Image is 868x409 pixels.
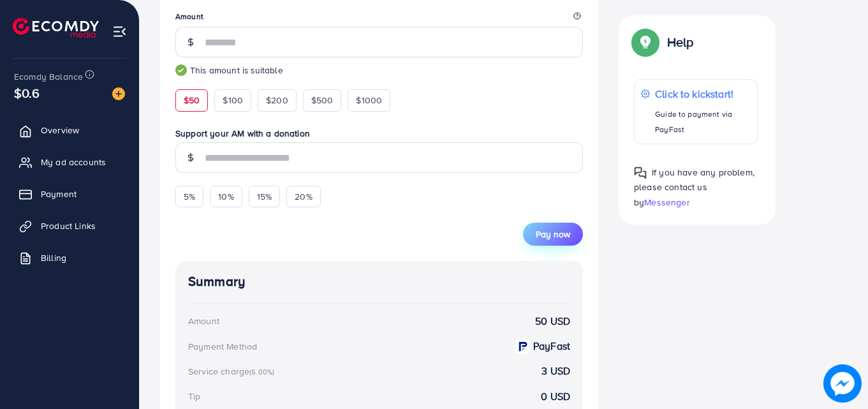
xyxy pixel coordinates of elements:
span: My ad accounts [41,156,106,168]
p: Guide to payment via PayFast [655,107,750,137]
img: payment [515,339,529,353]
span: 5% [184,190,195,203]
small: (6.00%) [249,367,274,377]
span: $0.6 [14,84,40,102]
span: If you have any problem, please contact us by [634,166,754,208]
span: $100 [223,94,243,107]
span: Overview [41,124,79,137]
a: Overview [10,117,129,143]
span: 10% [218,190,233,203]
a: Payment [10,181,129,207]
span: Billing [41,251,66,264]
img: Popup guide [634,167,647,179]
span: Payment [41,188,77,200]
strong: PayFast [533,339,570,353]
img: Popup guide [634,31,657,54]
img: image [112,87,125,100]
span: $500 [311,94,334,107]
small: This amount is suitable [175,64,583,77]
button: Pay now [523,223,583,246]
span: $1000 [356,94,382,107]
h4: Summary [188,274,570,290]
div: Service charge [188,365,278,378]
img: guide [175,64,187,76]
strong: 50 USD [535,314,570,329]
div: Payment Method [188,340,257,353]
span: Messenger [644,195,689,208]
img: logo [13,18,99,38]
span: $200 [266,94,288,107]
a: Product Links [10,213,129,239]
a: Billing [10,245,129,271]
span: Ecomdy Balance [14,70,83,83]
p: Click to kickstart! [655,86,750,101]
span: Pay now [536,228,570,241]
img: image [823,364,862,403]
span: 20% [295,190,312,203]
div: Amount [188,315,219,327]
a: My ad accounts [10,149,129,175]
span: $50 [184,94,200,107]
img: menu [112,24,127,39]
strong: 3 USD [541,364,570,378]
div: Tip [188,390,200,403]
span: 15% [257,190,272,203]
strong: 0 USD [541,389,570,404]
span: Product Links [41,219,96,232]
legend: Amount [175,11,583,27]
p: Help [667,34,694,50]
label: Support your AM with a donation [175,127,583,140]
